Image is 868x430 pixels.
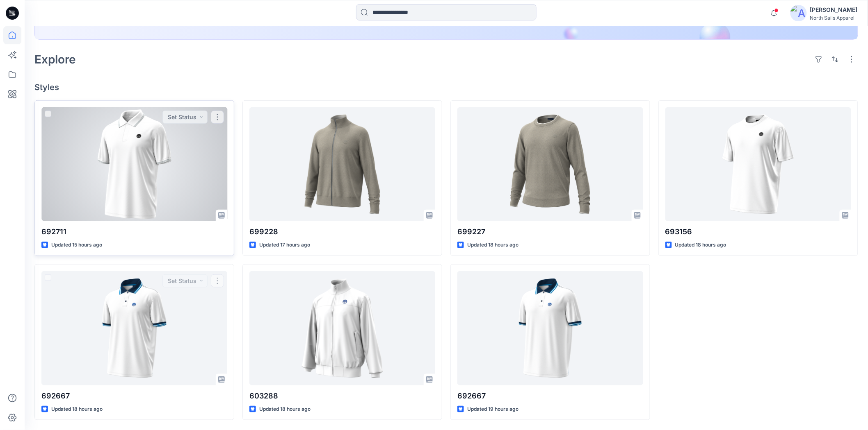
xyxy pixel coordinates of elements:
a: 699228 [249,107,435,221]
img: avatar [790,5,807,21]
p: 692667 [457,390,643,402]
p: 699227 [457,226,643,238]
a: 692711 [41,107,227,221]
p: Updated 19 hours ago [467,405,519,414]
a: 692667 [457,271,643,385]
div: North Sails Apparel [810,15,858,21]
div: [PERSON_NAME] [810,5,858,15]
p: Updated 18 hours ago [675,241,726,249]
p: Updated 18 hours ago [467,241,519,249]
p: 699228 [249,226,435,238]
p: 603288 [249,390,435,402]
p: Updated 18 hours ago [51,405,103,414]
p: 692711 [41,226,227,238]
h4: Styles [34,82,858,92]
p: Updated 18 hours ago [259,405,311,414]
p: 692667 [41,390,227,402]
p: Updated 17 hours ago [259,241,310,249]
p: Updated 15 hours ago [51,241,102,249]
a: 699227 [457,107,643,221]
a: 603288 [249,271,435,385]
a: 692667 [41,271,227,385]
p: 693156 [665,226,851,238]
h2: Explore [34,53,76,66]
a: 693156 [665,107,851,221]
